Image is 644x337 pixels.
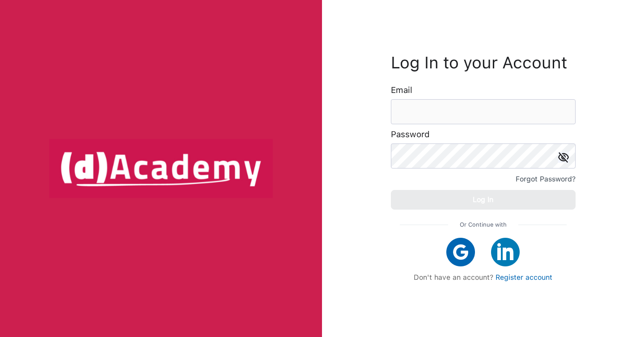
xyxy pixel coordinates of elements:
img: line [400,224,448,225]
img: icon [558,152,569,163]
button: Log In [391,190,576,210]
label: Password [391,130,430,139]
img: linkedIn icon [491,238,520,266]
span: Or Continue with [460,219,507,231]
div: Don't have an account? [400,273,567,282]
div: Forgot Password? [516,173,576,185]
img: line [518,224,567,225]
img: google icon [446,238,475,266]
a: Register account [496,273,552,282]
label: Email [391,86,412,95]
div: Log In [473,194,493,206]
img: logo [49,139,273,198]
h3: Log In to your Account [391,55,576,70]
